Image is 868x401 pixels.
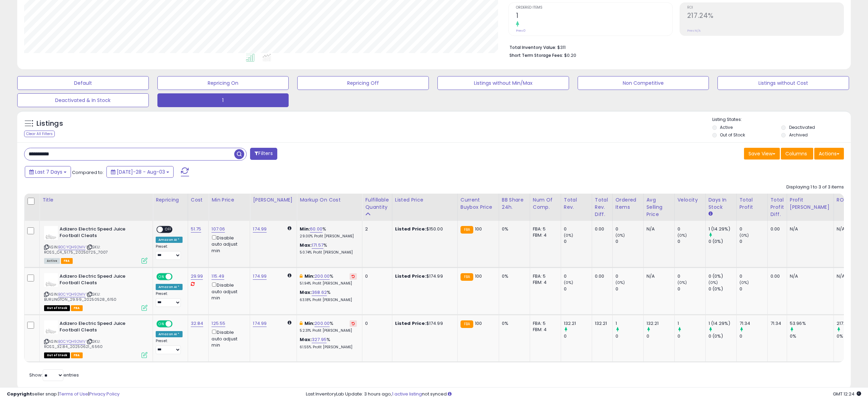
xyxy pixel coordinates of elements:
span: All listings that are currently out of stock and unavailable for purchase on Amazon [44,305,70,311]
p: Listing States: [712,116,851,123]
div: 0 (0%) [709,286,736,292]
span: Compared to: [72,169,104,176]
div: [PERSON_NAME] [253,196,294,204]
span: 100 [475,320,482,327]
div: 0 [616,333,643,339]
div: Preset: [156,339,183,354]
span: FBA [71,352,83,358]
img: 21IfO-hKdPL._SL40_.jpg [44,320,58,334]
div: % [300,289,357,302]
div: 0.00 [595,226,607,232]
div: % [300,337,357,349]
small: (0%) [709,280,718,285]
div: 132.21 [564,320,592,327]
button: Actions [814,148,844,160]
label: Deactivated [789,124,815,130]
button: Listings without Cost [717,76,849,90]
div: ASIN: [44,320,147,357]
div: 0 [564,273,592,279]
div: 0 [678,273,705,279]
div: Amazon AI * [156,331,183,337]
span: $0.20 [564,52,576,59]
div: 0 [678,226,705,232]
th: The percentage added to the cost of goods (COGS) that forms the calculator for Min & Max prices. [297,194,362,221]
div: % [300,242,357,255]
div: 0 [740,238,767,245]
div: 132.21 [595,320,607,327]
div: 0 [564,226,592,232]
span: | SKU: BURLINGTON_29.99_20250528_6150 [44,291,116,302]
div: Total Rev. [564,196,589,211]
button: Deactivated & In Stock [17,93,149,107]
span: 100 [475,273,482,279]
div: 0 [365,320,386,327]
b: Max: [300,289,312,296]
a: 200.00 [314,273,330,280]
label: Out of Stock [720,132,745,138]
div: 1 [678,320,705,327]
div: $174.99 [395,273,452,279]
div: 2 [365,226,386,232]
div: 0 [678,238,705,245]
button: Save View [744,148,780,160]
small: FBA [461,273,473,281]
span: [DATE]-28 - Aug-03 [117,168,165,175]
div: $174.99 [395,320,452,327]
p: 63.18% Profit [PERSON_NAME] [300,298,357,302]
span: All listings that are currently out of stock and unavailable for purchase on Amazon [44,352,70,358]
p: 29.00% Profit [PERSON_NAME] [300,234,357,239]
div: Total Profit Diff. [771,196,784,218]
span: ROI [687,6,844,10]
a: 171.57 [312,242,323,249]
p: 50.74% Profit [PERSON_NAME] [300,250,357,255]
div: 0 (0%) [709,333,736,339]
div: Disable auto adjust min [211,281,245,301]
div: N/A [837,273,859,279]
b: Max: [300,242,312,248]
div: Repricing [156,196,185,204]
b: Listed Price: [395,273,426,279]
b: Adizero Electric Speed Juice Football Cleats [60,320,143,335]
div: seller snap | | [7,391,120,398]
div: FBA: 5 [533,226,556,232]
div: 1 (14.29%) [709,226,736,232]
div: 0% [790,333,834,339]
div: 0 [616,286,643,292]
span: OFF [172,274,183,280]
span: Ordered Items [516,6,672,10]
div: 0% [502,320,525,327]
label: Active [720,124,733,130]
div: N/A [647,273,669,279]
div: 0 (0%) [709,238,736,245]
span: ON [157,274,166,280]
div: Clear All Filters [24,131,55,137]
small: FBA [461,226,473,234]
a: Privacy Policy [89,391,120,397]
div: $150.00 [395,226,452,232]
div: 132.21 [647,320,674,327]
small: (0%) [678,233,687,238]
div: 0 [616,273,643,279]
a: 327.95 [312,336,327,343]
b: Adizero Electric Speed Juice Football Cleats [60,226,143,240]
b: Total Inventory Value: [509,44,556,50]
span: OFF [172,321,183,327]
span: Show: entries [29,372,79,378]
b: Min: [304,320,315,327]
div: 0 [564,238,592,245]
a: 200.00 [314,320,330,327]
a: 174.99 [253,273,267,280]
img: 21IfO-hKdPL._SL40_.jpg [44,226,58,240]
b: Min: [304,273,315,279]
b: Min: [300,226,310,232]
div: 0 [740,226,767,232]
div: 0 [678,286,705,292]
button: Default [17,76,149,90]
div: FBA: 5 [533,273,556,279]
div: N/A [837,226,859,232]
button: 1 [157,93,289,107]
div: Total Rev. Diff. [595,196,610,218]
li: $311 [509,43,839,51]
b: Short Term Storage Fees: [509,52,563,58]
div: 0 [564,333,592,339]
